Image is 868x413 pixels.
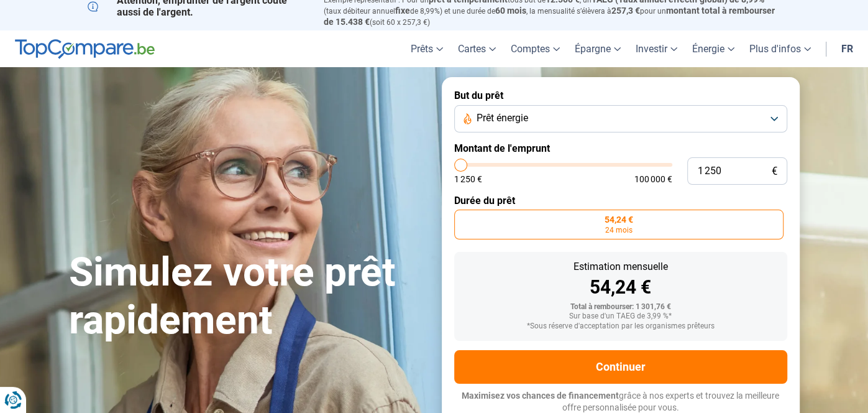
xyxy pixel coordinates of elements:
a: Investir [628,30,685,67]
span: Prêt énergie [477,111,528,125]
label: But du prêt [454,90,787,101]
div: 54,24 € [464,278,777,297]
span: fixe [395,6,410,16]
label: Montant de l'emprunt [454,142,787,154]
span: 257,3 € [611,6,640,16]
img: TopCompare [15,39,155,59]
span: 100 000 € [634,175,672,183]
span: Maximisez vos chances de financement [462,391,619,401]
span: 60 mois [495,6,526,16]
div: Sur base d'un TAEG de 3,99 %* [464,312,777,321]
label: Durée du prêt [454,195,787,206]
div: Estimation mensuelle [464,262,777,272]
a: Épargne [567,30,628,67]
button: Continuer [454,350,787,384]
div: *Sous réserve d'acceptation par les organismes prêteurs [464,322,777,331]
a: Prêts [403,30,450,67]
button: Prêt énergie [454,105,787,132]
h1: Simulez votre prêt rapidement [69,249,427,345]
a: Comptes [503,30,567,67]
a: Cartes [450,30,503,67]
span: 54,24 € [605,215,633,224]
span: € [772,166,777,177]
div: Total à rembourser: 1 301,76 € [464,303,777,312]
a: fr [834,30,861,67]
span: 1 250 € [454,175,482,183]
a: Plus d'infos [742,30,818,67]
a: Énergie [685,30,742,67]
span: 24 mois [605,226,633,234]
span: montant total à rembourser de 15.438 € [324,6,775,27]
